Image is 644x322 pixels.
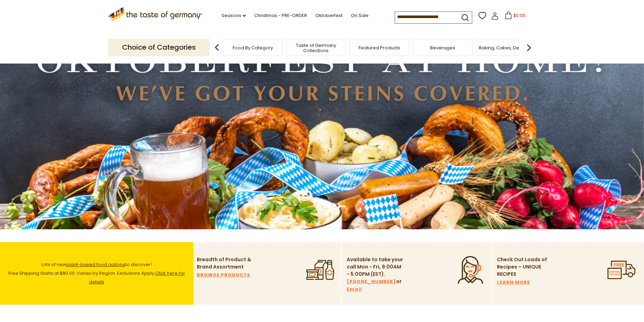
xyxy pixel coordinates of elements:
img: next arrow [522,41,536,55]
button: $0.00 [500,11,530,22]
a: Christmas - PRE-ORDER [254,12,307,19]
span: $0.00 [514,13,525,18]
a: On Sale [351,12,369,19]
a: LEARN MORE [497,279,530,286]
a: BROWSE PRODUCTS [197,271,250,279]
a: plant-based food options [66,261,125,268]
img: previous arrow [210,41,224,55]
a: Baking, Cakes, Desserts [479,45,533,50]
a: Featured Products [359,45,400,50]
p: Check Out Loads of Recipes – UNIQUE RECIPES [497,256,547,278]
a: Food By Category [233,45,273,50]
p: Available to take your call Mon - Fri, 9:00AM - 5:00PM (EST). or [347,256,404,293]
a: Email [347,286,362,293]
a: Beverages [430,45,455,50]
p: Breadth of Product & Brand Assortment [197,256,254,271]
span: Lots of new to discover! Free Shipping Starts at $80.00. Varies by Region. Exclusions Apply. [8,261,185,285]
a: Taste of Germany Collections [288,43,344,53]
a: Seasons [222,12,246,19]
p: Choice of Categories [108,39,210,56]
a: Oktoberfest [315,12,343,19]
a: [PHONE_NUMBER] [347,278,396,286]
